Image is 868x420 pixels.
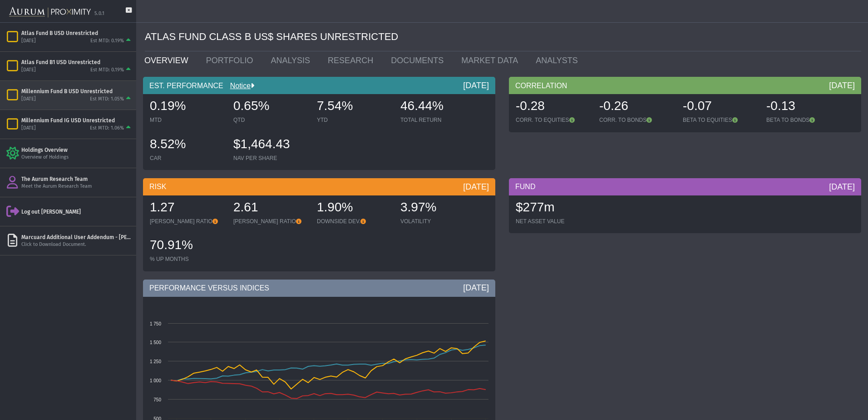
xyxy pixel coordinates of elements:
[233,99,269,113] span: 0.65%
[150,199,224,218] div: 1.27
[21,59,133,66] div: Atlas Fund B1 USD Unrestricted
[233,199,308,218] div: 2.61
[599,97,674,116] div: -0.26
[400,97,475,116] div: 46.44%
[400,218,475,225] div: VOLATILITY
[317,97,391,116] div: 7.54%
[21,117,133,124] div: Millennium Fund IG USD Unrestricted
[150,135,224,155] div: 8.52%
[223,81,254,91] div: Notice
[829,181,855,192] div: [DATE]
[143,178,495,195] div: RISK
[384,51,454,70] a: DOCUMENTS
[21,38,36,45] div: [DATE]
[150,155,224,162] div: CAR
[683,97,757,116] div: -0.07
[21,67,36,74] div: [DATE]
[153,397,161,402] text: 750
[145,23,861,51] div: ATLAS FUND CLASS B US$ SHARES UNRESTRICTED
[21,234,133,241] div: Marcuard Additional User Addendum - [PERSON_NAME] - Signed.pdf
[21,154,133,161] div: Overview of Holdings
[94,10,104,17] div: 5.0.1
[150,218,224,225] div: [PERSON_NAME] RATIO
[21,96,36,103] div: [DATE]
[150,321,161,326] text: 1 750
[150,99,186,113] span: 0.19%
[199,51,264,70] a: PORTFOLIO
[150,340,161,345] text: 1 500
[233,218,308,225] div: [PERSON_NAME] RATIO
[509,178,861,195] div: FUND
[454,51,529,70] a: MARKET DATA
[264,51,321,70] a: ANALYSIS
[21,88,133,95] div: Millennium Fund B USD Unrestricted
[21,175,133,183] div: The Aurum Research Team
[463,181,489,192] div: [DATE]
[463,282,489,293] div: [DATE]
[529,51,589,70] a: ANALYSTS
[400,116,475,124] div: TOTAL RETURN
[90,125,124,132] div: Est MTD: 1.06%
[233,155,308,162] div: NAV PER SHARE
[21,183,133,190] div: Meet the Aurum Research Team
[463,80,489,91] div: [DATE]
[21,241,133,248] div: Click to Download Document.
[516,116,590,124] div: CORR. TO EQUITIES
[516,99,545,113] span: -0.28
[683,116,757,124] div: BETA TO EQUITIES
[90,67,124,74] div: Est MTD: 0.19%
[150,255,224,263] div: % UP MONTHS
[90,38,124,45] div: Est MTD: 0.19%
[21,146,133,154] div: Holdings Overview
[143,77,495,94] div: EST. PERFORMANCE
[150,378,161,383] text: 1 000
[317,116,391,124] div: YTD
[829,80,855,91] div: [DATE]
[317,199,391,218] div: 1.90%
[400,199,475,218] div: 3.97%
[766,97,841,116] div: -0.13
[150,359,161,364] text: 1 250
[21,125,36,132] div: [DATE]
[223,82,251,90] a: Notice
[138,51,199,70] a: OVERVIEW
[516,218,590,225] div: NET ASSET VALUE
[21,208,133,215] div: Log out [PERSON_NAME]
[150,116,224,124] div: MTD
[509,77,861,94] div: CORRELATION
[599,116,674,124] div: CORR. TO BONDS
[516,199,590,218] div: $277m
[317,218,391,225] div: DOWNSIDE DEV.
[9,2,91,22] img: Aurum-Proximity%20white.svg
[233,116,308,124] div: QTD
[233,135,308,155] div: $1,464.43
[90,96,124,103] div: Est MTD: 1.05%
[143,280,495,297] div: PERFORMANCE VERSUS INDICES
[766,116,841,124] div: BETA TO BONDS
[321,51,384,70] a: RESEARCH
[150,236,224,255] div: 70.91%
[21,30,133,37] div: Atlas Fund B USD Unrestricted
